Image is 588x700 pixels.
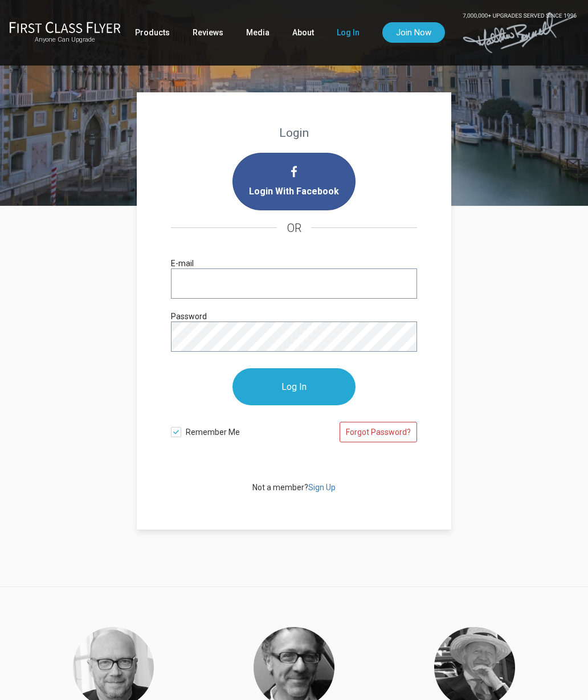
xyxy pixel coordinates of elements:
[308,483,336,492] a: Sign Up
[382,22,445,43] a: Join Now
[171,257,194,270] label: E-mail
[246,22,269,43] a: Media
[232,153,356,210] i: Login with Facebook
[340,422,417,442] a: Forgot Password?
[249,182,339,201] span: Login With Facebook
[135,22,170,43] a: Products
[9,21,121,44] a: First Class FlyerAnyone Can Upgrade
[193,22,223,43] a: Reviews
[279,126,309,140] strong: Login
[171,310,207,323] label: Password
[337,22,360,43] a: Log In
[186,421,294,438] span: Remember Me
[232,368,356,405] input: Log In
[9,21,121,33] img: First Class Flyer
[9,36,121,44] small: Anyone Can Upgrade
[171,210,417,246] h4: OR
[252,483,336,492] span: Not a member?
[292,22,314,43] a: About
